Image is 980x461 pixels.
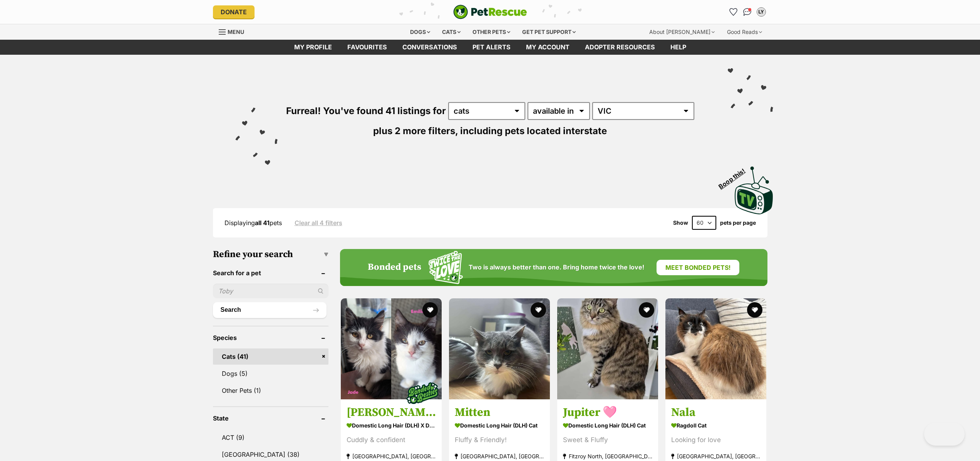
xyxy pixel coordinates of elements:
[639,302,654,318] button: favourite
[722,24,767,40] div: Good Reads
[563,405,652,420] h3: Jupiter 🩷
[671,420,761,431] strong: Ragdoll Cat
[747,302,763,318] button: favourite
[437,24,466,40] div: Cats
[467,24,516,40] div: Other pets
[213,365,328,382] a: Dogs (5)
[717,162,752,190] span: Boop this!
[455,405,544,420] h3: Mitten
[422,302,438,318] button: favourite
[518,40,577,55] a: My account
[720,220,756,226] label: pets per page
[563,420,652,431] strong: Domestic Long Hair (DLH) Cat
[453,5,527,19] a: PetRescue
[213,348,328,365] a: Cats (41)
[213,382,328,399] a: Other Pets (1)
[735,167,773,214] img: PetRescue TV logo
[255,219,270,227] strong: all 41
[673,220,688,226] span: Show
[347,435,436,445] div: Cuddly & confident
[657,260,739,275] a: Meet bonded pets!
[213,429,328,446] a: ACT (9)
[429,251,463,284] img: Squiggle
[671,435,761,445] div: Looking for love
[405,24,436,40] div: Dogs
[563,435,652,445] div: Sweet & Fluffy
[469,264,644,271] span: Two is always better than one. Bring home twice the love!
[644,24,720,40] div: About [PERSON_NAME]
[347,420,436,431] strong: Domestic Long Hair (DLH) x Domestic Short Hair (DSH) Cat
[924,422,965,446] iframe: Help Scout Beacon - Open
[671,405,761,420] h3: Nala
[577,40,663,55] a: Adopter resources
[449,298,550,399] img: Mitten - Domestic Long Hair (DLH) Cat
[213,249,328,260] h3: Refine your search
[395,40,465,55] a: conversations
[531,302,546,318] button: favourite
[453,5,527,19] img: logo-cat-932fe2b9b8326f06289b0f2fb663e598f794de774fb13d1741a6617ecf9a85b4.svg
[403,374,442,412] img: bonded besties
[213,284,328,298] input: Toby
[517,24,581,40] div: Get pet support
[213,269,328,276] header: Search for a pet
[665,298,766,399] img: Nala - Ragdoll Cat
[727,6,740,18] a: Favourites
[455,420,544,431] strong: Domestic Long Hair (DLH) Cat
[213,415,328,422] header: State
[557,298,658,399] img: Jupiter 🩷 - Domestic Long Hair (DLH) Cat
[347,405,436,420] h3: [PERSON_NAME] & [PERSON_NAME]
[735,160,773,216] a: Boop this!
[295,219,342,226] a: Clear all 4 filters
[460,125,607,136] span: including pets located interstate
[755,6,767,18] button: My account
[741,6,754,18] a: Conversations
[213,334,328,341] header: Species
[757,8,765,16] div: LY
[340,40,395,55] a: Favourites
[219,24,250,38] a: Menu
[373,125,458,136] span: plus 2 more filters,
[368,262,421,273] h4: Bonded pets
[341,298,442,399] img: Emilia & Jade - Domestic Long Hair (DLH) x Domestic Short Hair (DSH) Cat
[663,40,694,55] a: Help
[213,302,327,318] button: Search
[455,435,544,445] div: Fluffy & Friendly!
[727,6,767,18] ul: Account quick links
[228,29,244,35] span: Menu
[224,219,282,227] span: Displaying pets
[743,8,751,16] img: chat-41dd97257d64d25036548639549fe6c8038ab92f7586957e7f3b1b290dea8141.svg
[465,40,518,55] a: Pet alerts
[213,5,255,19] a: Donate
[286,105,446,116] span: Furreal! You've found 41 listings for
[286,40,340,55] a: My profile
